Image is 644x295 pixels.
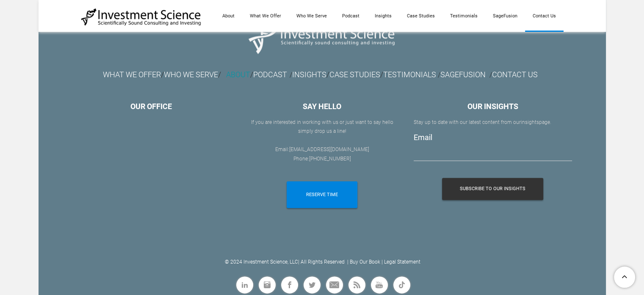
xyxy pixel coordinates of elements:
a: RESERVE TIME [287,181,357,208]
font: If you are interested in working with us or ​just want to say hello simply drop us a line! [251,119,393,135]
a: PODCAST [253,73,287,79]
font: WHAT WE OFFER [103,70,161,79]
a: All Rights Reserved [301,259,345,265]
a: WHO WE SERVE [164,73,218,79]
font: SAY HELLO [303,102,341,111]
label: Email [414,133,432,142]
font: / [218,70,221,79]
a: Buy Our Book [350,259,380,265]
font: / [161,70,164,79]
font: / [290,71,292,79]
a: Mail [325,275,344,295]
img: Investment Science | NYC Consulting Services [81,8,202,26]
a: insights [521,119,539,125]
a: TESTIMONIALS [383,70,436,79]
a: CONTACT US [492,70,538,79]
a: SAGEFUSION [440,73,486,79]
font: [PHONE_NUMBER] [309,156,351,162]
a: [EMAIL_ADDRESS][DOMAIN_NAME] [289,146,369,152]
font: / [292,70,329,79]
font: WHO WE SERVE [164,70,218,79]
font: / [438,71,440,79]
font: Stay up to date with our latest content from our page. [414,119,551,125]
font: Email: Phone: [275,146,369,162]
font: / [226,70,253,79]
font: OUR INSIGHTS [467,102,518,111]
font: / [329,70,438,79]
font: PODCAST [253,70,287,79]
a: Flickr [392,275,412,295]
a: Legal Statement [384,259,420,265]
a: Twitter [302,275,322,295]
a: Linkedin [235,275,254,295]
a: | [347,259,348,265]
a: Instagram [257,275,277,295]
a: Facebook [280,275,299,295]
a: | [381,259,383,265]
span: RESERVE TIME [306,181,338,208]
a: Rss [347,275,367,295]
a: CASE STUDIES [329,70,380,79]
a: © 2024 Investment Science, LLC [225,259,298,265]
img: Picture [244,7,400,61]
a: | [298,259,299,265]
a: [PHONE_NUMBER]​ [309,156,351,162]
a: Youtube [370,275,389,295]
span: Subscribe To Our Insights [460,178,525,200]
a: To Top [611,263,640,291]
a: ABOUT [226,70,250,79]
a: WHAT WE OFFER [103,73,161,79]
a: INSIGHTS [292,70,326,79]
font: / [489,71,492,79]
font: SAGEFUSION [440,70,486,79]
font: OUR OFFICE [130,102,172,111]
